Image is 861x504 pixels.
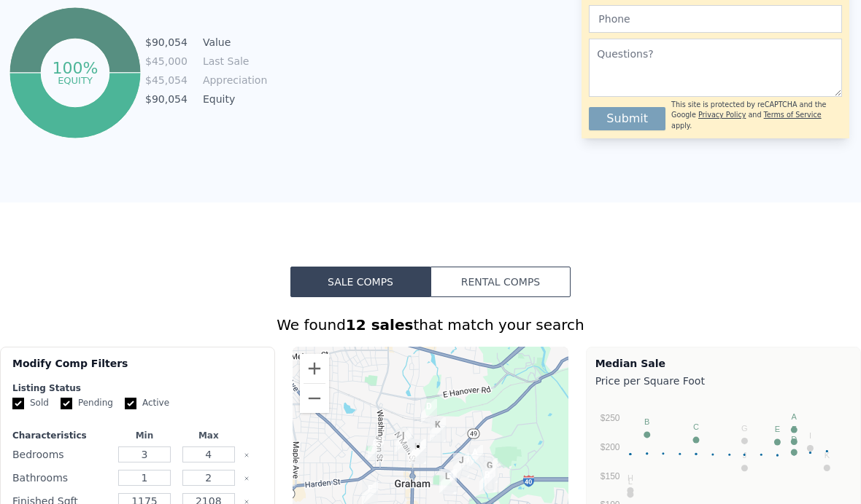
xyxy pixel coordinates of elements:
[671,100,842,131] div: This site is protected by reCAPTCHA and the Google and apply.
[589,106,665,130] button: Submit
[742,451,746,460] text: J
[791,435,797,444] text: D
[764,111,822,119] a: Terms of Service
[791,412,797,421] text: A
[600,471,619,481] text: $150
[404,433,431,470] div: 111 E Market St
[792,425,797,433] text: F
[433,463,461,500] div: 511 Oakwood Ln
[200,72,266,88] td: Appreciation
[693,422,699,431] text: C
[824,451,830,460] text: K
[12,397,49,409] label: Sold
[430,267,571,297] button: Rental Comps
[244,452,250,458] button: Clear
[476,452,503,489] div: 316 Clapp St
[58,74,93,85] tspan: equity
[741,424,748,433] text: G
[424,412,452,448] div: 330 Moser St
[628,473,633,482] text: H
[200,53,266,69] td: Last Sale
[61,398,72,409] input: Pending
[390,422,417,459] div: 408 N Maple St
[600,442,619,452] text: $200
[600,413,619,423] text: $250
[144,53,188,69] td: $45,000
[595,356,852,371] div: Median Sale
[628,477,632,486] text: L
[362,430,390,466] div: 409 W Market St
[346,316,414,334] strong: 12 sales
[12,430,109,441] div: Characteristics
[698,111,746,119] a: Privacy Policy
[435,463,463,500] div: 515 Oakwood Ln
[12,398,24,409] input: Sold
[200,91,266,107] td: Equity
[12,468,109,488] div: Bathrooms
[300,354,329,383] button: Zoom in
[774,425,779,433] text: E
[290,267,430,297] button: Sale Comps
[244,476,250,481] button: Clear
[125,398,136,409] input: Active
[144,34,188,50] td: $90,054
[200,34,266,50] td: Value
[125,397,169,409] label: Active
[144,91,188,107] td: $90,054
[595,371,852,391] div: Price per Square Foot
[12,382,263,394] div: Listing Status
[144,72,188,88] td: $45,054
[644,417,649,426] text: B
[53,59,99,77] tspan: 100%
[404,433,432,470] div: 216 N Marshall St
[447,447,475,484] div: 203 Oakgrove Dr
[461,439,489,476] div: 722 Orchard Dr
[300,384,329,413] button: Zoom out
[12,444,109,465] div: Bedrooms
[589,5,842,33] input: Phone
[179,430,238,441] div: Max
[809,431,811,440] text: I
[12,356,263,382] div: Modify Comp Filters
[61,397,113,409] label: Pending
[415,393,443,430] div: 800 Linens St
[115,430,174,441] div: Min
[474,462,501,498] div: 308 Doggett Dr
